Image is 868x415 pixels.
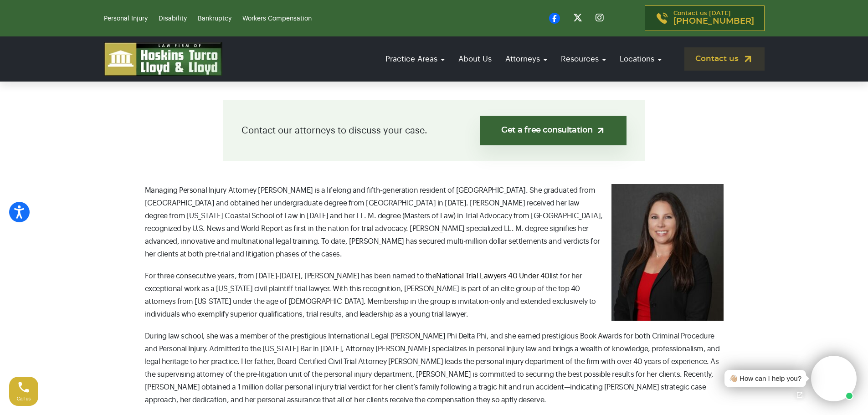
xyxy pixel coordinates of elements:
a: National Trial Lawyers 40 Under 40 [436,272,550,280]
p: For three consecutive years, from [DATE]-[DATE], [PERSON_NAME] has been named to the list for her... [145,270,724,321]
span: Managing Personal Injury Attorney [PERSON_NAME] is a lifelong and fifth-generation resident of [G... [145,187,603,258]
a: Open chat [790,385,809,405]
div: Contact our attorneys to discuss your case. [223,100,645,161]
a: Get a free consultation [480,116,627,145]
a: Locations [615,46,666,72]
a: Bankruptcy [198,15,231,22]
a: Contact us [DATE][PHONE_NUMBER] [645,5,765,31]
p: Contact us [DATE] [673,10,754,26]
span: Call us [17,396,31,401]
a: Resources [556,46,611,72]
span: [PHONE_NUMBER] [673,17,754,26]
img: logo [104,42,222,76]
a: Contact us [684,47,765,71]
a: Personal Injury [104,15,148,22]
p: During law school, she was a member of the prestigious International Legal [PERSON_NAME] Phi Delt... [145,330,724,406]
a: Practice Areas [381,46,449,72]
a: Disability [159,15,187,22]
a: About Us [454,46,496,72]
div: 👋🏼 How can I help you? [729,374,801,384]
a: Workers Compensation [242,15,312,22]
img: arrow-up-right-light.svg [596,126,606,135]
a: Attorneys [501,46,552,72]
